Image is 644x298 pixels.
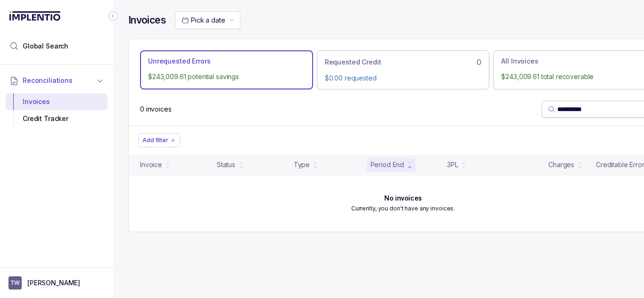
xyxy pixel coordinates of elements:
[447,160,458,169] div: 3PL
[325,73,482,83] p: $0.00 requested
[6,70,107,91] button: Reconciliations
[325,57,381,67] p: Requested Credit
[27,278,80,288] p: [PERSON_NAME]
[217,160,235,169] div: Status
[294,160,310,169] div: Type
[182,16,225,25] search: Date Range Picker
[142,136,168,145] p: Add filter
[501,56,538,66] p: All Invoices
[191,16,225,24] span: Pick a date
[107,10,119,22] div: Collapse Icon
[23,76,73,85] span: Reconciliations
[351,204,455,213] p: Currently, you don't have any invoices.
[13,93,100,110] div: Invoices
[8,276,22,290] span: User initials
[148,72,305,81] p: $243,009.61 potential savings
[23,41,68,51] span: Global Search
[148,56,210,66] p: Unrequested Errors
[384,194,421,202] h6: No invoices
[8,276,105,290] button: User initials[PERSON_NAME]
[548,160,574,169] div: Charges
[140,105,172,114] div: Remaining page entries
[138,133,180,147] button: Filter Chip Add filter
[371,160,405,169] div: Period End
[13,110,100,127] div: Credit Tracker
[325,56,482,68] div: 0
[140,160,162,169] div: Invoice
[6,91,107,129] div: Reconciliations
[175,11,240,29] button: Date Range Picker
[140,105,172,114] p: 0 invoices
[128,14,166,27] h4: Invoices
